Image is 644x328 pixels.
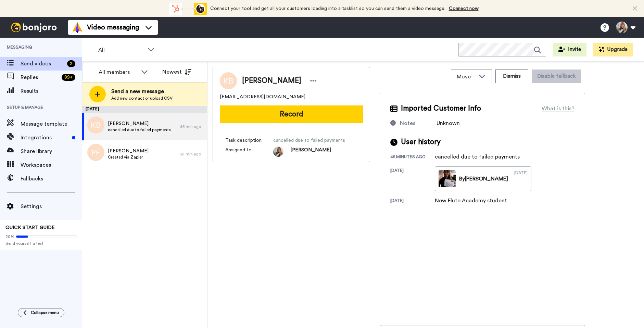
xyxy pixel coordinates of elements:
div: [DATE] [390,198,435,205]
span: [PERSON_NAME] [290,147,331,157]
span: Send yourself a test [5,241,77,246]
button: Upgrade [593,43,633,56]
button: Newest [157,65,197,79]
div: [DATE] [514,170,528,187]
span: Unknown [437,121,460,126]
span: Workspaces [21,161,82,169]
span: Created via Zapier [108,154,149,160]
div: New Flute Academy student [435,197,507,205]
img: Image of Kathy Brophy [220,72,237,89]
button: Disable fallback [532,70,581,83]
span: All [98,46,144,54]
div: All members [99,68,138,76]
button: Collapse menu [18,308,64,317]
div: 45 min ago [180,124,204,129]
span: Send videos [21,60,64,68]
img: b92c3bcc-6fde-43af-a477-fd3260b9ac74-1704150100.jpg [273,147,283,157]
span: Message template [21,120,82,128]
span: User history [401,137,441,147]
span: cancelled due to failed payments [108,127,171,133]
div: [DATE] [82,106,207,113]
span: Replies [21,73,59,81]
img: 1b8fdc59-491b-47b6-9c49-66a626c0c80f-thumb.jpg [439,170,456,187]
span: Share library [21,147,82,155]
div: 45 minutes ago [390,154,435,161]
span: [PERSON_NAME] [108,148,149,154]
div: 99 + [62,74,75,81]
div: animation [169,3,207,15]
img: bj-logo-header-white.svg [8,23,60,32]
div: cancelled due to failed payments [435,153,520,161]
span: cancelled due to failed payments [273,137,345,144]
span: Add new contact or upload CSV [111,96,173,101]
span: [PERSON_NAME] [242,76,301,86]
div: Notes [400,119,415,127]
a: Connect now [449,6,479,11]
span: Settings [21,202,82,211]
span: Collapse menu [31,310,59,315]
button: Invite [553,43,586,56]
button: Dismiss [495,70,528,83]
span: 20% [5,234,14,239]
span: Task description : [225,137,273,144]
div: [DATE] [390,168,435,191]
span: Video messaging [87,23,139,32]
div: What is this? [542,104,574,113]
span: Assigned to: [225,147,273,157]
div: By [PERSON_NAME] [459,175,508,183]
img: pf.png [87,144,104,161]
img: vm-color.svg [72,22,83,33]
span: [PERSON_NAME] [108,120,171,127]
div: 50 min ago [180,151,204,157]
span: Connect your tool and get all your customers loading into a tasklist so you can send them a video... [210,6,445,11]
div: 2 [67,60,75,67]
img: kb.png [87,116,104,134]
span: Move [457,73,475,81]
span: Send a new message [111,87,173,96]
a: By[PERSON_NAME][DATE] [435,166,531,191]
span: QUICK START GUIDE [5,225,55,230]
button: Record [220,105,363,123]
span: [EMAIL_ADDRESS][DOMAIN_NAME] [220,93,305,100]
span: Results [21,87,82,95]
span: Imported Customer Info [401,103,481,114]
span: Integrations [21,134,69,142]
span: Fallbacks [21,175,82,183]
